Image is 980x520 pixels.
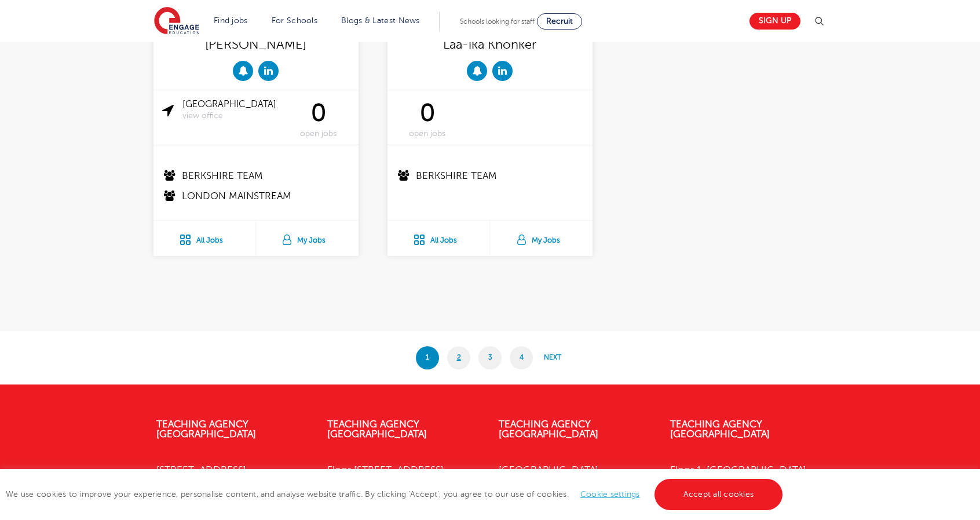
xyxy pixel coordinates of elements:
[478,346,502,369] a: 3
[6,490,785,499] span: We use cookies to improve your experience, personalise content, and analyse website traffic. By c...
[396,32,584,55] div: Laa-ika Khonker
[156,419,256,440] a: Teaching Agency [GEOGRAPHIC_DATA]
[670,419,770,440] a: Teaching Agency [GEOGRAPHIC_DATA]
[396,129,459,139] span: open jobs
[182,99,287,121] a: [GEOGRAPHIC_DATA]view office
[287,99,350,139] div: 0
[162,32,350,55] div: [PERSON_NAME]
[341,16,420,25] a: Blogs & Latest News
[654,479,783,510] a: Accept all cookies
[272,16,317,25] a: For Schools
[182,111,287,121] span: view office
[162,189,352,203] p: London Mainstream
[154,7,199,36] img: Engage Education
[214,16,248,25] a: Find jobs
[396,99,459,139] div: 0
[256,221,359,256] a: My Jobs
[387,221,489,256] a: All Jobs
[460,17,535,25] span: Schools looking for staff
[510,346,533,369] a: 4
[490,221,593,256] a: My Jobs
[580,490,640,499] a: Cookie settings
[327,419,427,440] a: Teaching Agency [GEOGRAPHIC_DATA]
[287,129,350,139] span: open jobs
[541,346,564,369] a: Next
[546,17,573,25] span: Recruit
[447,346,470,369] a: 2
[749,13,800,30] a: Sign up
[416,346,439,369] span: 1
[537,13,582,30] a: Recruit
[162,169,352,183] p: Berkshire Team
[153,221,255,256] a: All Jobs
[499,419,598,440] a: Teaching Agency [GEOGRAPHIC_DATA]
[396,169,586,183] p: Berkshire Team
